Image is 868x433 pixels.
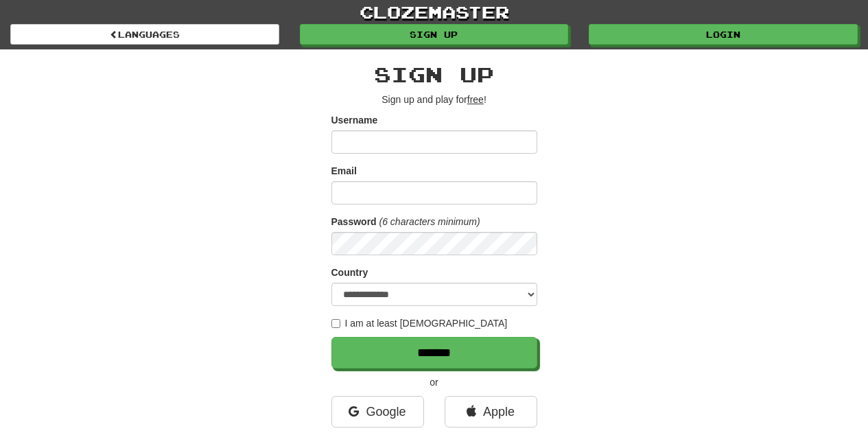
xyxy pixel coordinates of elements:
input: I am at least [DEMOGRAPHIC_DATA] [331,319,340,328]
label: Password [331,215,377,229]
label: Username [331,113,378,127]
p: or [331,375,537,389]
p: Sign up and play for ! [331,93,537,106]
a: Sign up [300,24,569,45]
label: Country [331,266,368,279]
label: I am at least [DEMOGRAPHIC_DATA] [331,316,508,330]
label: Email [331,164,357,178]
h2: Sign up [331,63,537,86]
a: Google [331,396,424,428]
a: Languages [10,24,279,45]
em: (6 characters minimum) [379,216,480,227]
u: free [467,94,484,105]
a: Login [589,24,858,45]
a: Apple [445,396,537,428]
